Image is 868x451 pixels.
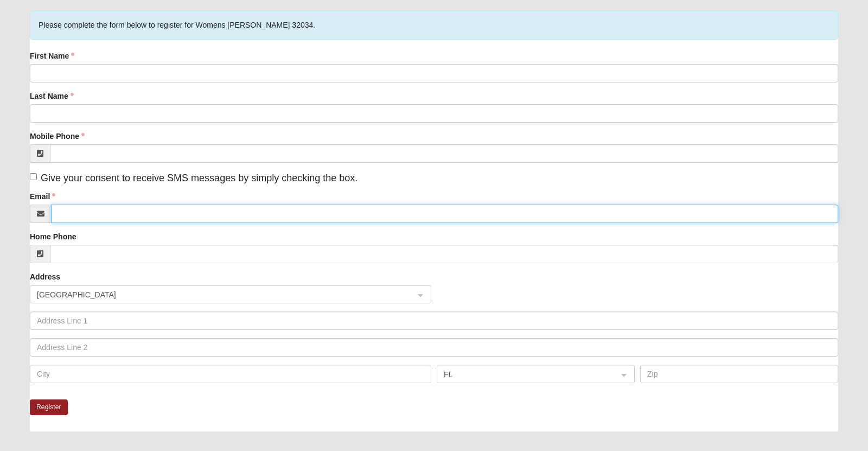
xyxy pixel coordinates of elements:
div: Please complete the form below to register for Womens [PERSON_NAME] 32034. [30,11,838,40]
input: Address Line 2 [30,338,838,357]
label: First Name [30,50,74,61]
input: City [30,365,431,383]
span: United States [37,289,405,301]
label: Email [30,191,55,202]
input: Address Line 1 [30,312,838,330]
span: Give your consent to receive SMS messages by simply checking the box. [41,173,358,183]
label: Mobile Phone [30,131,85,142]
label: Last Name [30,91,74,101]
label: Address [30,271,60,282]
input: Zip [640,365,838,383]
input: Give your consent to receive SMS messages by simply checking the box. [30,173,37,180]
button: Register [30,399,68,415]
label: Home Phone [30,231,76,242]
span: FL [444,369,608,380]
